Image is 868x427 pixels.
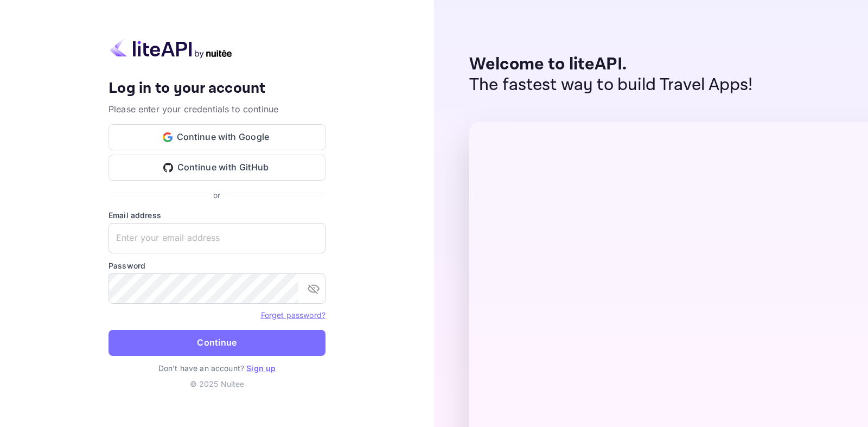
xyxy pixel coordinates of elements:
[108,37,233,59] img: liteapi
[108,209,325,221] label: Email address
[261,309,325,320] a: Forget password?
[108,362,325,374] p: Don't have an account?
[108,155,325,181] button: Continue with GitHub
[246,364,276,373] a: Sign up
[108,330,325,356] button: Continue
[108,223,325,253] input: Enter your email address
[108,260,325,271] label: Password
[469,75,753,95] p: The fastest way to build Travel Apps!
[108,378,325,390] p: © 2025 Nuitee
[261,310,325,320] a: Forget password?
[108,79,325,98] h4: Log in to your account
[469,54,753,75] p: Welcome to liteAPI.
[303,278,324,299] button: toggle password visibility
[213,189,220,201] p: or
[108,124,325,150] button: Continue with Google
[108,103,325,116] p: Please enter your credentials to continue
